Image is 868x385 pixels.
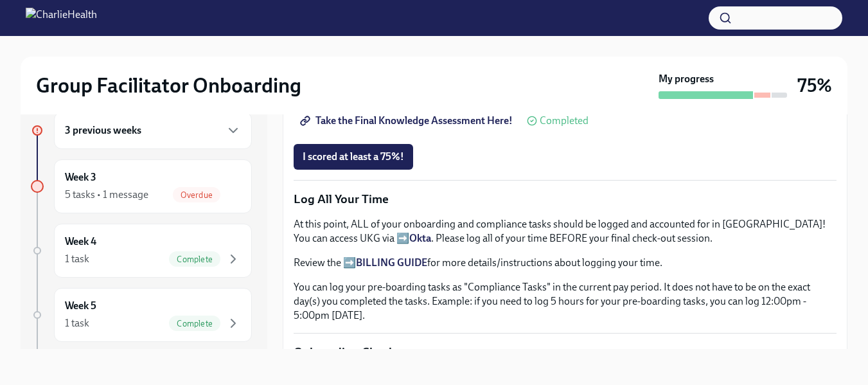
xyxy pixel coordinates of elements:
[540,116,589,126] span: Completed
[65,123,141,138] h6: 3 previous weeks
[303,150,404,163] span: I scored at least a 75%!
[65,299,96,313] h6: Week 5
[65,188,148,202] div: 5 tasks • 1 message
[659,72,714,86] strong: My progress
[65,316,89,330] div: 1 task
[65,235,96,249] h6: Week 4
[797,74,832,97] h3: 75%
[294,217,837,246] p: At this point, ALL of your onboarding and compliance tasks should be logged and accounted for in ...
[294,344,837,361] p: Onboarding Check
[26,8,97,28] img: CharlieHealth
[294,144,413,170] button: I scored at least a 75%!
[294,191,837,208] p: Log All Your Time
[303,114,513,127] span: Take the Final Knowledge Assessment Here!
[36,73,301,98] h2: Group Facilitator Onboarding
[173,190,220,200] span: Overdue
[31,224,252,278] a: Week 41 taskComplete
[294,256,837,270] p: Review the ➡️ for more details/instructions about logging your time.
[54,112,252,149] div: 3 previous weeks
[169,319,220,328] span: Complete
[294,280,837,323] p: You can log your pre-boarding tasks as "Compliance Tasks" in the current pay period. It does not ...
[294,108,522,134] a: Take the Final Knowledge Assessment Here!
[65,252,89,266] div: 1 task
[356,256,427,269] a: BILLING GUIDE
[169,255,220,264] span: Complete
[31,159,252,213] a: Week 35 tasks • 1 messageOverdue
[409,232,431,244] a: Okta
[31,288,252,342] a: Week 51 taskComplete
[65,170,96,184] h6: Week 3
